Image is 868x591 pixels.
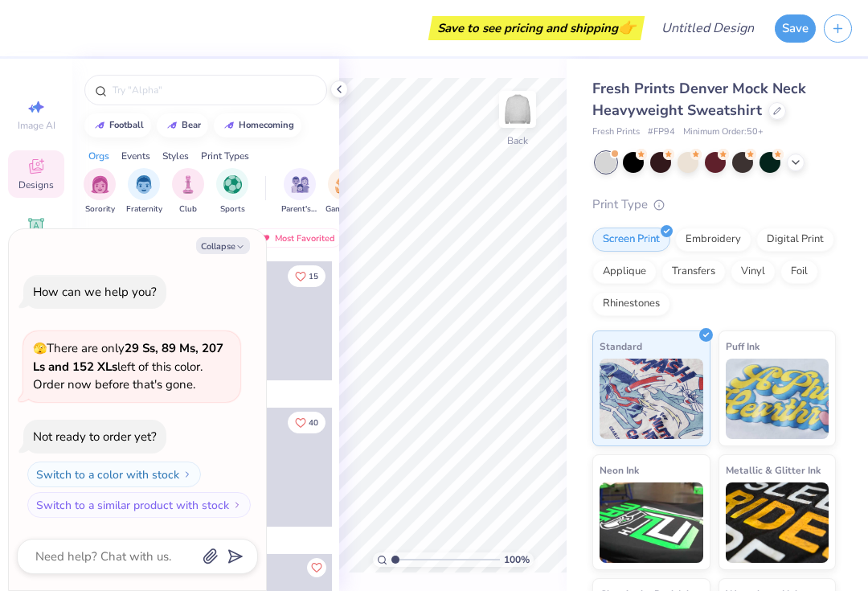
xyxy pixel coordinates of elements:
button: filter button [216,168,248,215]
span: Parent's Weekend [281,203,318,215]
button: filter button [84,168,116,215]
img: Club Image [179,175,197,194]
img: Neon Ink [600,482,703,563]
button: filter button [172,168,204,215]
span: # FP94 [648,125,675,139]
span: Sports [220,203,245,215]
span: Minimum Order: 50 + [683,125,764,139]
div: Applique [592,260,657,284]
img: Back [502,93,534,125]
div: filter for Club [172,168,204,215]
img: Switch to a color with stock [182,470,192,479]
img: Puff Ink [726,359,829,439]
span: Standard [600,338,642,355]
button: filter button [126,168,162,215]
button: bear [157,113,208,137]
span: Fresh Prints [592,125,640,139]
img: trend_line.gif [93,121,106,130]
div: filter for Fraternity [126,168,162,215]
span: 100 % [504,552,530,567]
img: Sorority Image [91,175,109,194]
input: Untitled Design [649,12,767,44]
button: homecoming [214,113,301,137]
span: Sorority [85,203,115,215]
span: Neon Ink [600,462,639,478]
div: Print Types [201,149,249,163]
span: Metallic & Glitter Ink [726,462,821,478]
button: Like [288,412,325,433]
div: filter for Parent's Weekend [281,168,318,215]
div: Transfers [661,260,726,284]
div: Orgs [88,149,109,163]
span: 15 [309,273,318,281]
div: Styles [162,149,189,163]
div: Most Favorited [252,228,342,248]
div: How can we help you? [33,284,157,300]
span: Game Day [325,203,362,215]
input: Try "Alpha" [111,82,317,98]
div: Rhinestones [592,292,670,316]
img: Metallic & Glitter Ink [726,482,829,563]
div: Digital Print [756,228,834,252]
span: 👉 [618,18,636,37]
button: filter button [325,168,362,215]
span: Fraternity [126,203,162,215]
span: Fresh Prints Denver Mock Neck Heavyweight Sweatshirt [592,79,806,120]
span: There are only left of this color. Order now before that's gone. [33,340,223,392]
div: Vinyl [731,260,776,284]
span: Puff Ink [726,338,759,355]
button: filter button [281,168,318,215]
div: homecoming [239,121,294,129]
div: Embroidery [675,228,751,252]
img: trend_line.gif [223,121,235,130]
img: Fraternity Image [135,175,153,194]
img: Switch to a similar product with stock [232,500,242,510]
div: Not ready to order yet? [33,429,157,445]
div: filter for Game Day [325,168,362,215]
strong: 29 Ss, 89 Ms, 207 Ls and 152 XLs [33,340,223,375]
img: Parent's Weekend Image [291,175,309,194]
div: filter for Sports [216,168,248,215]
img: Standard [600,359,703,439]
div: Back [507,133,528,148]
div: bear [182,121,201,129]
div: football [109,121,144,129]
span: Club [179,203,197,215]
div: filter for Sorority [84,168,116,215]
span: 🫣 [33,341,47,356]
button: Like [288,265,325,287]
div: Foil [780,260,818,284]
div: Save to see pricing and shipping [432,16,641,40]
img: Sports Image [223,175,242,194]
div: Print Type [592,195,836,214]
div: Events [121,149,150,163]
img: trend_line.gif [166,121,178,130]
button: football [84,113,151,137]
img: Game Day Image [335,175,354,194]
span: Image AI [18,119,55,132]
button: Switch to a similar product with stock [27,492,251,518]
button: Collapse [196,237,250,254]
div: Screen Print [592,228,670,252]
button: Like [307,558,326,577]
span: Designs [18,179,54,191]
button: Save [775,14,816,43]
span: 40 [309,419,318,427]
button: Switch to a color with stock [27,462,201,487]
